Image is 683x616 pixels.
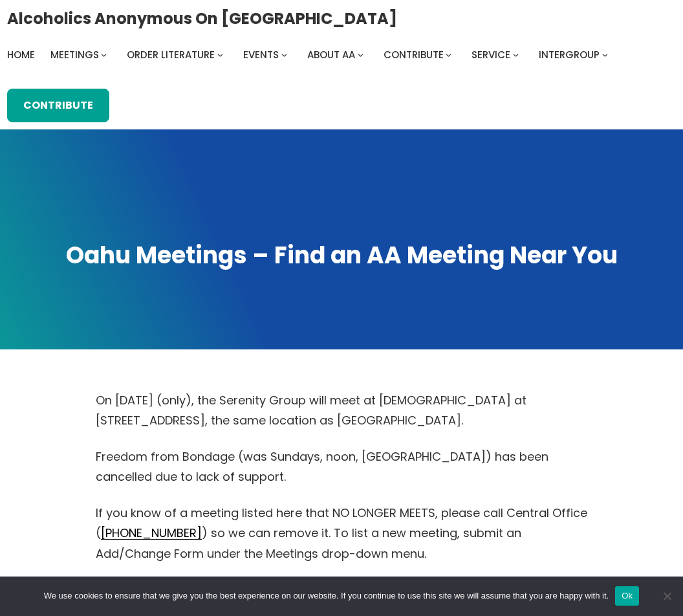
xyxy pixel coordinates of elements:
[307,48,355,61] span: About AA
[539,48,600,61] span: Intergroup
[446,52,451,58] button: Contribute submenu
[513,52,519,58] button: Service submenu
[101,525,202,541] a: [PHONE_NUMBER]
[384,46,444,64] a: Contribute
[7,46,35,64] a: Home
[615,586,639,606] button: Ok
[217,52,223,58] button: Order Literature submenu
[7,48,35,61] span: Home
[243,48,279,61] span: Events
[660,589,673,602] span: No
[384,48,444,61] span: Contribute
[50,48,99,61] span: Meetings
[7,89,109,122] a: Contribute
[101,52,107,58] button: Meetings submenu
[12,240,671,272] h1: Oahu Meetings – Find an AA Meeting Near You
[96,503,587,564] p: If you know of a meeting listed here that NO LONGER MEETS, please call Central Office ( ) so we c...
[96,390,587,431] p: On [DATE] (only), the Serenity Group will meet at [DEMOGRAPHIC_DATA] at [STREET_ADDRESS], the sam...
[7,5,397,32] a: Alcoholics Anonymous on [GEOGRAPHIC_DATA]
[539,46,600,64] a: Intergroup
[281,52,287,58] button: Events submenu
[44,589,609,602] span: We use cookies to ensure that we give you the best experience on our website. If you continue to ...
[472,46,510,64] a: Service
[50,46,99,64] a: Meetings
[96,446,587,487] p: Freedom from Bondage (was Sundays, noon, [GEOGRAPHIC_DATA]) has been cancelled due to lack of sup...
[472,48,510,61] span: Service
[602,52,608,58] button: Intergroup submenu
[358,52,363,58] button: About AA submenu
[243,46,279,64] a: Events
[307,46,355,64] a: About AA
[7,46,613,64] nav: Intergroup
[127,48,215,61] span: Order Literature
